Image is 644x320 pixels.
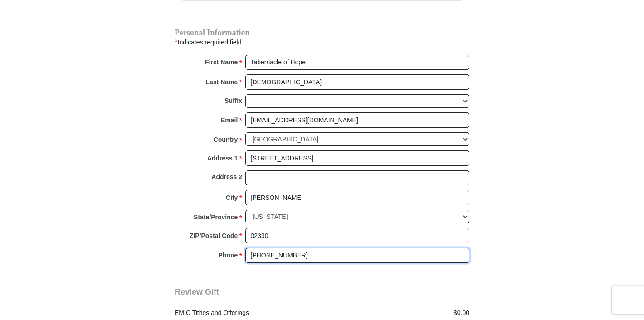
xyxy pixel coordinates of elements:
[175,36,469,48] div: Indicates required field
[207,152,238,165] strong: Address 1
[322,308,474,318] div: $0.00
[206,76,238,88] strong: Last Name
[214,133,238,146] strong: Country
[205,56,238,68] strong: First Name
[221,114,238,126] strong: Email
[170,308,322,318] div: EMIC Tithes and Offerings
[175,29,469,36] h4: Personal Information
[211,170,242,183] strong: Address 2
[194,211,238,223] strong: State/Province
[219,249,238,262] strong: Phone
[190,229,238,242] strong: ZIP/Postal Code
[224,94,242,107] strong: Suffix
[226,191,238,204] strong: City
[175,287,219,296] span: Review Gift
